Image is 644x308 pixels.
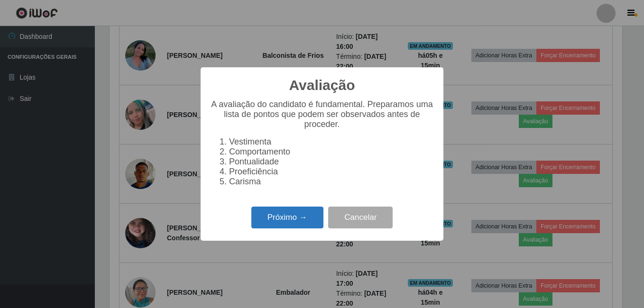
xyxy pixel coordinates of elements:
li: Pontualidade [229,157,434,167]
h2: Avaliação [289,77,355,94]
li: Proeficiência [229,167,434,177]
li: Vestimenta [229,137,434,147]
p: A avaliação do candidato é fundamental. Preparamos uma lista de pontos que podem ser observados a... [210,100,434,129]
button: Cancelar [328,207,393,229]
button: Próximo → [251,207,323,229]
li: Carisma [229,177,434,187]
li: Comportamento [229,147,434,157]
